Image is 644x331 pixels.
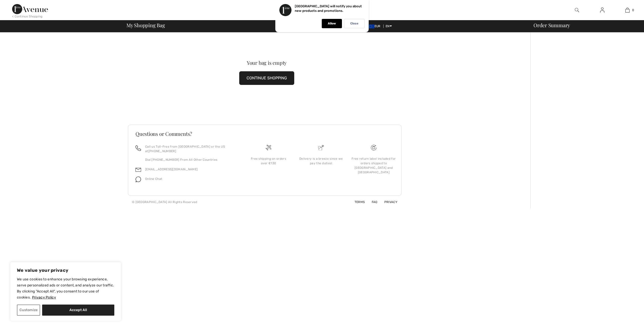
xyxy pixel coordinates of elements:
[17,305,40,316] button: Customize
[132,200,197,204] div: © [GEOGRAPHIC_DATA] All Rights Reserved
[625,7,630,13] img: My Bag
[12,14,43,19] div: < Continue Shopping
[366,24,383,28] span: EUR
[615,7,640,13] a: 0
[348,200,365,204] a: Terms
[32,295,56,300] a: Privacy Policy
[596,7,608,13] a: Sign In
[527,23,641,28] div: Order Summary
[136,167,141,173] img: email
[136,145,141,151] img: call
[10,262,121,321] div: We value your privacy
[246,156,291,165] div: Free shipping on orders over €130
[366,200,378,204] a: FAQ
[632,8,634,12] span: 0
[42,305,114,316] button: Accept All
[266,145,271,150] img: Free shipping on orders over &#8364;130
[148,149,176,153] a: [PHONE_NUMBER]
[17,276,114,301] p: We use cookies to enhance your browsing experience, serve personalized ads or content, and analyz...
[350,22,358,25] p: Close
[17,267,114,273] p: We value your privacy
[142,60,392,65] div: Your bag is empty
[366,24,374,28] img: Euro
[126,23,165,28] span: My Shopping Bag
[318,145,324,150] img: Delivery is a breeze since we pay the duties!
[575,7,579,13] img: search the website
[386,24,392,28] span: EN
[145,157,236,162] p: Dial [PHONE_NUMBER] From All Other Countries
[145,144,236,153] p: Call us Toll-Free from [GEOGRAPHIC_DATA] or the US at
[328,22,336,25] p: Allow
[371,145,377,150] img: Free shipping on orders over &#8364;130
[145,177,162,181] span: Online Chat
[12,4,48,14] img: 1ère Avenue
[378,200,397,204] a: Privacy
[295,4,362,13] p: [GEOGRAPHIC_DATA] will notify you about new products and promotions.
[600,7,604,13] img: My Info
[352,156,396,175] div: Free return label included for orders shipped to [GEOGRAPHIC_DATA] and [GEOGRAPHIC_DATA]
[299,156,343,165] div: Delivery is a breeze since we pay the duties!
[136,131,394,136] h3: Questions or Comments?
[239,71,294,85] button: CONTINUE SHOPPING
[145,168,198,171] a: [EMAIL_ADDRESS][DOMAIN_NAME]
[136,177,141,182] img: chat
